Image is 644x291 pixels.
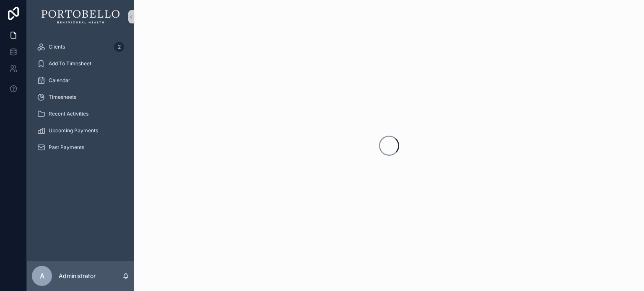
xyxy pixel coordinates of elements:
span: Recent Activities [49,111,88,117]
img: App logo [42,10,119,23]
span: Timesheets [49,94,76,100]
a: Add To Timesheet [32,56,129,71]
span: Add To Timesheet [49,60,91,67]
div: 2 [114,42,124,52]
a: Clients2 [32,39,129,54]
span: Past Payments [49,144,84,151]
a: Past Payments [32,140,129,155]
div: scrollable content [27,33,134,166]
a: Upcoming Payments [32,123,129,138]
a: Timesheets [32,90,129,105]
span: Clients [49,44,65,50]
span: Calendar [49,77,70,84]
a: Calendar [32,73,129,88]
p: Administrator [59,272,96,280]
span: Upcoming Payments [49,127,98,134]
span: A [40,271,44,281]
a: Recent Activities [32,106,129,121]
